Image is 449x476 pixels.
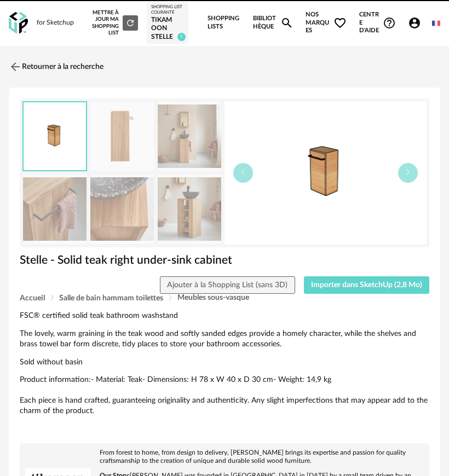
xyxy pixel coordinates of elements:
[151,4,184,42] a: Shopping List courante Tikamoon Stelle 1
[333,16,347,30] span: Heart Outline icon
[59,294,163,302] span: Salle de bain hammam toilettes
[151,16,184,42] div: Tikamoon Stelle
[9,60,22,73] img: svg+xml;base64,PHN2ZyB3aWR0aD0iMjQiIGhlaWdodD0iMjQiIHZpZXdCb3g9IjAgMCAyNCAyNCIgZmlsbD0ibm9uZSIgeG...
[225,101,427,245] img: thumbnail.png
[9,12,28,34] img: OXP
[359,11,396,35] span: Centre d'aideHelp Circle Outline icon
[177,294,249,301] span: Meubles sous-vasque
[311,281,422,289] span: Importer dans SketchUp (2,8 Mo)
[20,329,429,350] p: The lovely, warm graining in the teak wood and softly sanded edges provide a homely character, wh...
[408,16,421,30] span: Account Circle icon
[20,294,45,302] span: Accueil
[20,396,429,416] p: Each piece is hand crafted, guaranteeing originality and authenticity. Any slight imperfections t...
[160,276,295,294] button: Ajouter à la Shopping List (sans 3D)
[20,311,429,434] div: Product information:- Material: Teak- Dimensions: H 78 x W 40 x D 30 cm- Weight: 14,9 kg
[158,102,221,171] img: meuble-sous-vasque-en-teck-massif-stelle-droit-1846-htm
[24,102,86,171] img: thumbnail.png
[125,20,135,25] span: Refresh icon
[280,16,293,30] span: Magnify icon
[37,19,74,27] div: for Sketchup
[383,16,396,30] span: Help Circle Outline icon
[23,175,87,244] img: meuble-sous-vasque-en-teck-massif-stelle-droit-1846-htm
[408,16,426,30] span: Account Circle icon
[90,102,154,171] img: meuble-sous-vasque-en-teck-massif-stelle-droit
[158,175,221,244] img: meuble-sous-vasque-en-teck-massif-stelle-droit-1846-htm
[304,276,430,294] button: Importer dans SketchUp (2,8 Mo)
[25,449,424,465] p: From forest to home, from design to delivery, [PERSON_NAME] brings its expertise and passion for ...
[20,294,429,302] div: Breadcrumb
[432,19,440,27] img: fr
[177,33,186,41] span: 1
[20,253,429,268] h1: Stelle - Solid teak right under-sink cabinet
[167,281,287,289] span: Ajouter à la Shopping List (sans 3D)
[20,357,429,368] p: Sold without basin
[151,4,184,16] div: Shopping List courante
[90,175,154,244] img: meuble-sous-vasque-en-teck-massif-stelle-droit-1846-htm
[20,311,429,321] p: FSC® certified solid teak bathroom washstand
[87,9,138,37] div: Mettre à jour ma Shopping List
[9,55,103,79] a: Retourner à la recherche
